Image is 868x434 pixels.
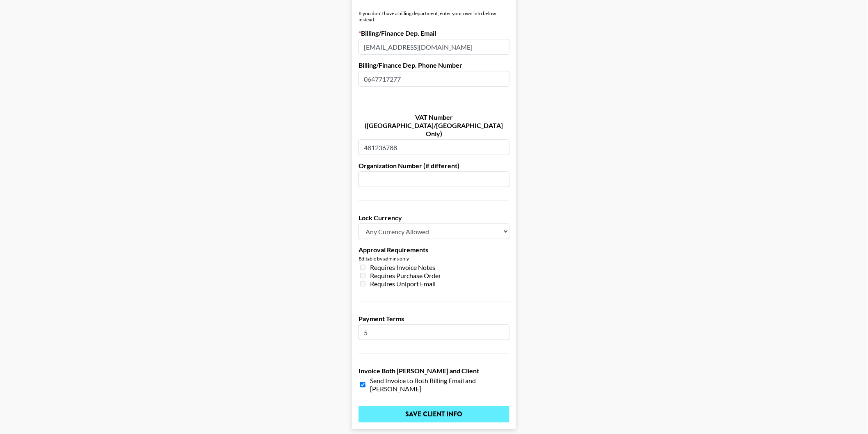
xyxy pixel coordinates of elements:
label: Approval Requirements [359,246,509,254]
div: If you don't have a billing department, enter your own info below instead. [359,10,509,23]
span: Requires Purchase Order [370,272,441,280]
label: Billing/Finance Dep. Phone Number [359,61,509,69]
label: Organization Number (if different) [359,162,509,170]
span: Send Invoice to Both Billing Email and [PERSON_NAME] [370,377,509,393]
span: Requires Uniport Email [370,280,436,288]
label: VAT Number ([GEOGRAPHIC_DATA]/[GEOGRAPHIC_DATA] Only) [359,113,509,138]
span: Requires Invoice Notes [370,263,435,272]
label: Billing/Finance Dep. Email [359,29,509,37]
div: Editable by admins only [359,256,509,262]
label: Payment Terms [359,315,509,323]
input: Save Client Info [359,406,509,423]
label: Lock Currency [359,214,509,222]
label: Invoice Both [PERSON_NAME] and Client [359,367,509,375]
